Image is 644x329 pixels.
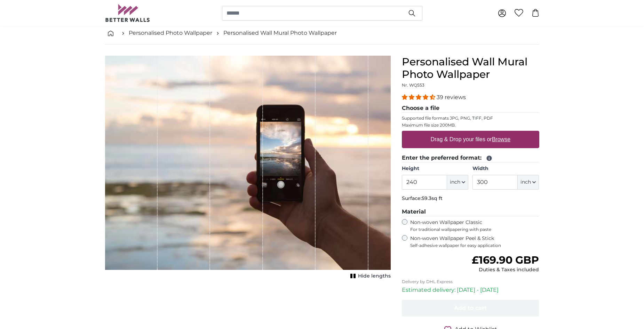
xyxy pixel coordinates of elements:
[472,254,539,266] span: £169.90 GBP
[402,279,539,284] p: Delivery by DHL Express
[402,154,539,162] legend: Enter the preferred format:
[402,122,539,128] p: Maximum file size 200MB.
[402,115,539,121] p: Supported file formats JPG, PNG, TIFF, PDF
[129,29,212,37] a: Personalised Photo Wallpaper
[402,286,539,294] p: Estimated delivery: [DATE] - [DATE]
[223,29,337,37] a: Personalised Wall Mural Photo Wallpaper
[437,94,466,101] span: 39 reviews
[410,243,539,248] span: Self-adhesive wallpaper for easy application
[105,22,539,45] nav: breadcrumbs
[422,195,443,201] span: 59.3sq ft
[450,179,460,186] span: inch
[410,227,539,232] span: For traditional wallpapering with paste
[105,4,150,22] img: Betterwalls
[520,179,531,186] span: inch
[402,195,539,202] p: Surface:
[105,56,391,281] div: 1 of 1
[410,219,539,232] label: Non-woven Wallpaper Classic
[472,266,539,273] div: Duties & Taxes included
[428,133,513,146] label: Drag & Drop your files or
[358,273,391,280] span: Hide lengths
[402,165,468,172] label: Height
[402,208,539,216] legend: Material
[348,271,391,281] button: Hide lengths
[402,56,539,81] h1: Personalised Wall Mural Photo Wallpaper
[410,235,539,248] label: Non-woven Wallpaper Peel & Stick
[402,300,539,316] button: Add to cart
[402,82,424,88] span: Nr. WQ553
[518,175,539,190] button: inch
[402,104,539,113] legend: Choose a file
[454,305,487,311] span: Add to cart
[472,165,539,172] label: Width
[492,136,510,142] u: Browse
[402,94,437,101] span: 4.36 stars
[447,175,468,190] button: inch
